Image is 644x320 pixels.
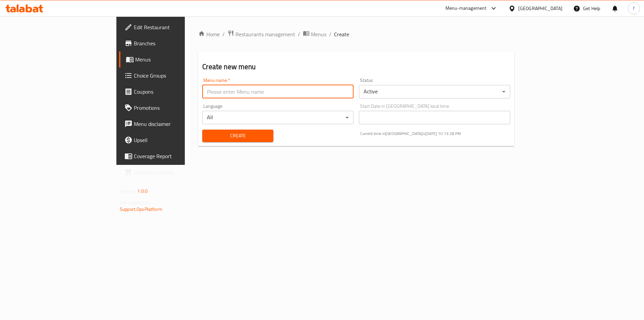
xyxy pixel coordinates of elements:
[119,84,224,100] a: Coupons
[120,187,136,195] span: Version:
[119,67,224,84] a: Choice Groups
[119,51,224,67] a: Menus
[134,72,219,80] span: Choice Groups
[134,23,219,31] span: Edit Restaurant
[134,120,219,128] span: Menu disclaimer
[334,30,349,38] span: Create
[134,168,219,176] span: Grocery Checklist
[119,100,224,116] a: Promotions
[329,30,331,38] li: /
[119,19,224,35] a: Edit Restaurant
[311,30,326,38] span: Menus
[359,85,510,98] div: Active
[208,132,268,140] span: Create
[202,130,273,142] button: Create
[360,131,510,137] p: Current time in [GEOGRAPHIC_DATA] is [DATE] 10:13:28 PM
[134,39,219,47] span: Branches
[134,136,219,144] span: Upsell
[120,198,151,207] span: Get support on:
[119,148,224,164] a: Coverage Report
[303,30,326,39] a: Menus
[134,104,219,112] span: Promotions
[633,5,635,12] span: f
[119,116,224,132] a: Menu disclaimer
[119,35,224,51] a: Branches
[202,62,510,72] h2: Create new menu
[235,30,295,38] span: Restaurants management
[445,4,487,12] div: Menu-management
[202,111,354,124] div: All
[119,164,224,180] a: Grocery Checklist
[119,132,224,148] a: Upsell
[202,85,354,98] input: Please enter Menu name
[134,88,219,96] span: Coupons
[135,55,219,63] span: Menus
[227,30,295,39] a: Restaurants management
[137,187,148,195] span: 1.0.0
[134,152,219,160] span: Coverage Report
[120,205,162,214] a: Support.OpsPlatform
[298,30,300,38] li: /
[198,30,514,39] nav: breadcrumb
[518,5,562,12] div: [GEOGRAPHIC_DATA]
